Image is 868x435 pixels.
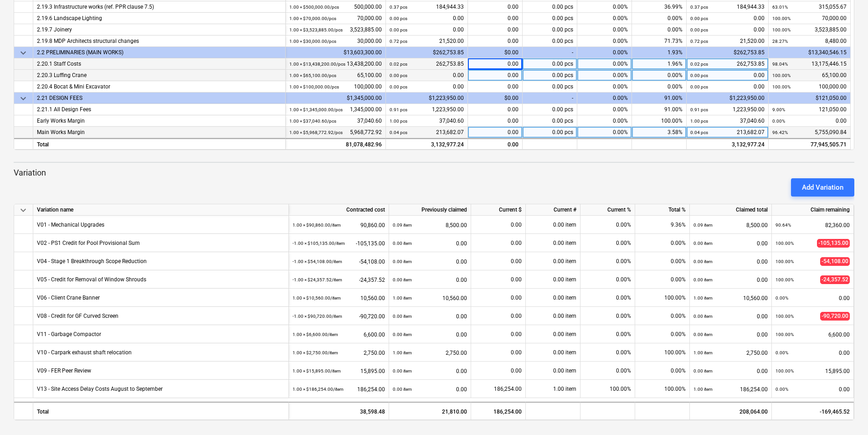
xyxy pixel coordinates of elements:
[632,13,687,24] div: 0.00%
[289,81,382,93] div: 100,000.00
[523,115,577,127] div: 0.00 pcs
[468,70,523,81] div: 0.00
[526,343,580,362] div: 0.00 item
[286,47,386,58] div: $13,603,300.00
[289,119,336,124] small: 1.00 × $37,040.60 / pcs
[635,289,690,307] div: 100.00%
[293,277,342,282] small: -1.00 × $24,357.52 / item
[635,216,690,234] div: 9.36%
[393,223,412,228] small: 0.09 item
[577,115,632,127] div: 0.00%
[690,84,708,89] small: 0.00 pcs
[468,36,523,47] div: 0.00
[390,130,407,135] small: 0.04 pcs
[289,84,339,89] small: 1.00 × $100,000.00 / pcs
[577,47,632,58] div: 0.00%
[776,295,788,300] small: 0.00%
[690,204,772,216] div: Claimed total
[293,332,338,337] small: 1.00 × $6,600.00 / item
[690,1,765,13] div: 184,944.33
[772,81,847,93] div: 100,000.00
[475,380,522,398] div: 186,254.00
[526,270,580,289] div: 0.00 item
[293,241,345,246] small: -1.00 × $105,135.00 / item
[390,115,464,127] div: 37,040.60
[802,181,843,193] div: Add Variation
[289,1,382,13] div: 500,000.00
[33,138,286,150] div: Total
[390,27,407,32] small: 0.00 pcs
[817,239,850,248] span: -105,135.00
[393,362,467,380] div: 0.00
[523,93,577,104] div: -
[526,234,580,252] div: 0.00 item
[776,332,794,337] small: 100.00%
[468,1,523,13] div: 0.00
[772,119,785,124] small: 0.00%
[468,127,523,138] div: 0.00
[632,70,687,81] div: 0.00%
[772,70,847,81] div: 65,100.00
[393,295,412,300] small: 1.00 item
[791,178,854,197] button: Add Variation
[393,380,467,399] div: 0.00
[293,362,385,380] div: 15,895.00
[390,139,464,150] div: 3,132,977.24
[690,107,708,112] small: 0.91 pcs
[468,104,523,115] div: 0.00
[390,73,407,78] small: 0.00 pcs
[776,241,794,246] small: 100.00%
[693,362,768,380] div: 0.00
[523,104,577,115] div: 0.00 pcs
[393,307,467,326] div: 0.00
[820,257,850,266] span: -54,108.00
[390,127,464,138] div: 213,682.07
[289,13,382,24] div: 70,000.00
[37,252,147,270] div: V04 - Stage 1 Breakthrough Scope Reduction
[289,62,345,67] small: 1.00 × $13,438,200.00 / pcs
[693,380,768,399] div: 186,254.00
[776,314,794,319] small: 100.00%
[772,27,791,32] small: 100.00%
[289,58,382,70] div: 13,438,200.00
[468,138,523,150] div: 0.00
[580,216,635,234] div: 0.00%
[577,36,632,47] div: 0.00%
[390,58,464,70] div: 262,753.85
[289,107,343,112] small: 1.00 × $1,345,000.00 / pcs
[635,234,690,252] div: 0.00%
[523,81,577,93] div: 0.00 pcs
[390,39,407,44] small: 0.72 pcs
[776,350,788,355] small: 0.00%
[693,343,768,362] div: 2,750.00
[580,307,635,325] div: 0.00%
[33,402,289,420] div: Total
[577,70,632,81] div: 0.00%
[690,119,708,124] small: 1.00 pcs
[37,343,132,361] div: V10 - Carpark exhaust shaft relocation
[526,252,580,270] div: 0.00 item
[772,204,854,216] div: Claim remaining
[37,234,140,252] div: V02 - PS1 Credit for Pool Provisional Sum
[390,84,407,89] small: 0.00 pcs
[393,289,467,307] div: 10,560.00
[635,362,690,380] div: 0.00%
[690,5,708,10] small: 0.37 pcs
[772,402,854,420] div: -169,465.52
[693,314,713,319] small: 0.00 item
[772,24,847,36] div: 3,523,885.00
[690,16,708,21] small: 0.00 pcs
[772,58,847,70] div: 13,175,446.15
[293,314,342,319] small: -1.00 × $90,720.00 / item
[293,270,385,289] div: -24,357.52
[389,204,471,216] div: Previously claimed
[693,234,768,253] div: 0.00
[390,119,407,124] small: 1.00 pcs
[293,259,342,264] small: -1.00 × $54,108.00 / item
[693,270,768,289] div: 0.00
[772,5,788,10] small: 63.01%
[693,241,713,246] small: 0.00 item
[693,289,768,307] div: 10,560.00
[386,47,468,58] div: $262,753.85
[690,27,708,32] small: 0.00 pcs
